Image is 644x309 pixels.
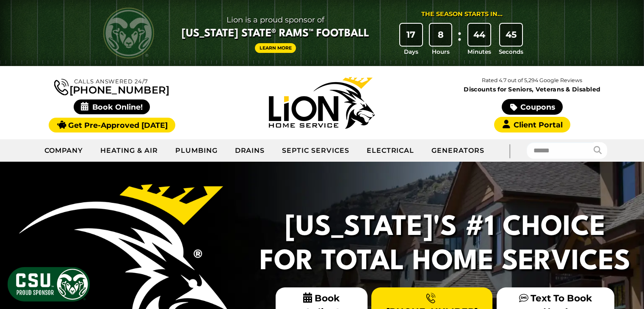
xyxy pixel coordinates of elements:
[358,140,423,161] a: Electrical
[274,140,358,161] a: Septic Services
[423,140,493,161] a: Generators
[468,24,490,46] div: 44
[400,24,422,46] div: 17
[427,76,637,85] p: Rated 4.7 out of 5,294 Google Reviews
[227,140,274,161] a: Drains
[103,8,154,58] img: CSU Rams logo
[430,24,452,46] div: 8
[6,266,91,303] img: CSU Sponsor Badge
[502,99,563,115] a: Coupons
[92,140,166,161] a: Heating & Air
[493,139,527,162] div: |
[49,118,175,132] a: Get Pre-Approved [DATE]
[421,10,503,19] div: The Season Starts in...
[500,24,522,46] div: 45
[182,27,369,41] span: [US_STATE] State® Rams™ Football
[494,117,570,132] a: Client Portal
[467,47,491,56] span: Minutes
[432,47,450,56] span: Hours
[404,47,418,56] span: Days
[182,13,369,27] span: Lion is a proud sponsor of
[254,211,636,279] h2: [US_STATE]'s #1 Choice For Total Home Services
[255,43,296,53] a: Learn More
[167,140,227,161] a: Plumbing
[455,24,464,56] div: :
[36,140,92,161] a: Company
[74,99,150,114] span: Book Online!
[54,77,169,95] a: [PHONE_NUMBER]
[269,77,375,129] img: Lion Home Service
[429,86,636,92] span: Discounts for Seniors, Veterans & Disabled
[499,47,523,56] span: Seconds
